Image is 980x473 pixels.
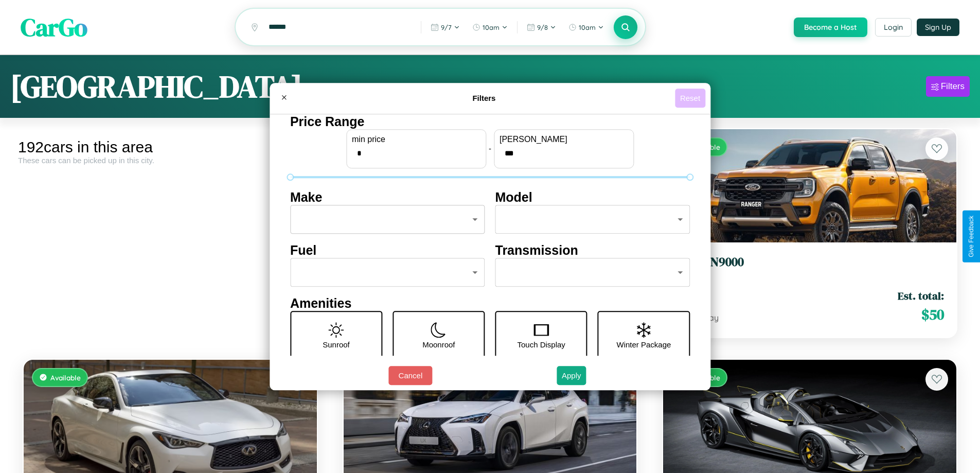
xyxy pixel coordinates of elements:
div: These cars can be picked up in this city. [18,156,323,165]
p: Winter Package [617,338,671,352]
p: Moonroof [422,338,455,352]
label: min price [352,135,480,144]
span: 10am [483,23,500,31]
button: 10am [563,19,609,36]
h4: Model [495,190,690,205]
button: Reset [675,89,705,108]
h4: Transmission [495,243,690,258]
h4: Price Range [290,114,690,129]
button: 9/7 [425,19,465,36]
a: Ford LN90002020 [675,255,944,280]
button: Become a Host [794,17,867,37]
button: 10am [467,19,513,36]
label: [PERSON_NAME] [500,135,628,144]
button: Apply [557,366,586,385]
button: Filters [926,76,970,97]
h4: Make [290,190,485,205]
p: - [489,142,491,155]
div: 192 cars in this area [18,138,323,156]
span: 9 / 7 [441,23,452,31]
span: 9 / 8 [537,23,548,31]
div: Filters [941,81,965,92]
span: CarGo [21,10,87,44]
h1: [GEOGRAPHIC_DATA] [10,65,302,108]
p: Sunroof [323,338,350,352]
button: Sign Up [917,19,959,36]
button: 9/8 [522,19,561,36]
span: Available [50,373,81,382]
h3: Ford LN9000 [675,255,944,270]
h4: Amenities [290,296,690,311]
h4: Filters [293,94,675,102]
div: Give Feedback [968,216,975,257]
p: Touch Display [517,338,565,352]
button: Login [875,18,912,37]
h4: Fuel [290,243,485,258]
span: $ 50 [921,304,944,325]
span: Est. total: [898,288,944,303]
button: Cancel [388,366,432,385]
span: 10am [579,23,596,31]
